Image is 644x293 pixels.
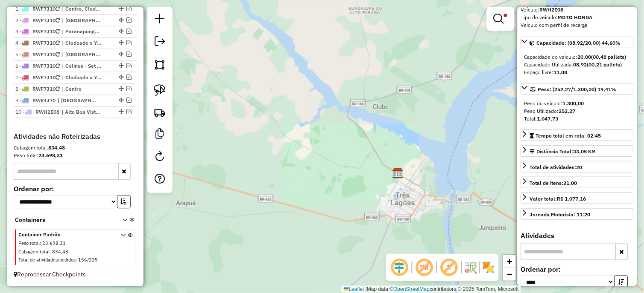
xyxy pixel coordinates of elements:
[482,261,495,274] img: Exibir/Ocultar setores
[18,241,40,247] span: Peso total
[32,17,56,23] span: RWF7J10
[521,37,634,48] a: Capacidade: (08,92/20,00) 44,60%
[577,164,583,170] strong: 20
[521,129,634,141] a: Tempo total em rota: 02:45
[530,195,586,203] div: Valor total:
[62,28,101,36] span: Paranapungá x Ranchos
[342,286,521,293] div: Map data © contributors,© 2025 TomTom, Microsoft
[537,115,559,122] strong: 1.047,73
[126,109,132,115] em: Visualizar rota
[35,109,59,115] span: RWH2E08
[392,168,404,179] img: OVIDIO Três Lagoas
[62,86,101,93] span: Centro
[15,6,60,12] span: 1 -
[587,61,622,68] strong: (00,21 pallets)
[126,86,132,92] em: Visualizar rota
[503,255,516,268] a: Zoom in
[151,10,168,29] a: Nova sessão e pesquisa
[32,75,56,81] span: RWF7J10
[524,69,630,76] div: Espaço livre:
[62,17,101,24] span: Vila Nova
[32,86,56,92] span: RWF7J10
[32,63,56,69] span: RWF7J10
[14,152,137,160] div: Peso total:
[62,51,101,59] span: Vila Nova
[154,84,166,96] img: Selecionar atividades - laço
[507,269,512,279] span: −
[366,286,367,292] span: |
[126,29,132,34] em: Visualizar rota
[56,18,60,23] i: Veículo já utilizado nesta sessão
[558,14,593,20] strong: MOTO HONDA
[537,40,621,46] span: Capacidade: (08,92/20,00) 44,60%
[504,14,507,17] span: Filtro Ativo
[119,6,124,11] em: Alterar sequência das rotas
[464,261,477,274] img: Fluxo de ruas
[538,86,617,92] span: Peso: (252,27/1.300,00) 19,41%
[154,106,166,118] img: Criar rota
[503,268,516,281] a: Zoom out
[15,52,60,58] span: 5 -
[126,98,132,103] em: Visualizar rota
[62,40,101,47] span: Clodoado x Yamaguti
[521,192,634,204] a: Valor total:R$ 1.077,16
[530,164,583,170] span: Total de atividades:
[119,29,124,34] em: Alterar sequência das rotas
[521,177,634,188] a: Total de itens:31,00
[56,75,60,80] i: Veículo já utilizado nesta sessão
[530,179,577,187] div: Total de itens:
[119,52,124,57] em: Alterar sequência das rotas
[574,61,587,68] strong: 08,92
[439,257,460,278] span: Exibir rótulo
[490,10,511,27] a: Exibir filtros
[76,257,77,263] span: :
[615,276,628,289] button: Ordem decrescente
[521,21,634,29] div: Veículo com perfil de recarga
[15,86,60,92] span: 8 -
[32,98,56,104] span: RWE4J70
[521,145,634,157] a: Distância Total:33,05 KM
[119,109,124,115] em: Alterar sequência das rotas
[559,108,576,114] strong: 252,27
[14,133,137,141] h4: Atividades não Roteirizadas
[564,180,577,186] strong: 31,00
[61,109,101,116] span: Alto Boa Vista e Predinhos, Clodoado x Yamaguti, Yamaguti x Ranulpho
[56,52,60,57] i: Veículo já utilizado nesta sessão
[536,132,601,139] span: Tempo total em rota: 02:45
[521,83,634,95] a: Peso: (252,27/1.300,00) 19,41%
[530,148,596,155] div: Distância Total:
[540,6,564,13] strong: RWH2E08
[150,103,169,122] a: Criar rota
[56,6,60,11] i: Veículo já utilizado nesta sessão
[394,286,430,292] a: OpenStreetMap
[344,286,364,292] a: Leaflet
[56,87,60,92] i: Veículo já utilizado nesta sessão
[126,40,132,46] em: Visualizar rota
[15,98,56,104] span: 9 -
[126,52,132,57] em: Visualizar rota
[42,241,66,247] span: 23.698,31
[151,125,168,144] a: Criar modelo
[15,75,60,81] span: 7 -
[40,241,41,247] span: :
[18,249,50,255] span: Cubagem total
[521,96,634,126] div: Peso: (252,27/1.300,00) 19,41%
[554,69,568,75] strong: 11,08
[389,257,410,278] span: Ocultar deslocamento
[32,52,56,58] span: RWF7J10
[524,53,630,61] div: Capacidade do veículo:
[521,14,634,21] div: Tipo do veículo:
[557,195,586,202] strong: R$ 1.077,16
[151,33,168,52] a: Exportar sessão
[15,17,60,23] span: 2 -
[414,257,435,278] span: Exibir NR
[48,145,65,151] strong: 834,48
[32,29,56,35] span: RWF7J10
[15,216,111,225] span: Containers
[563,100,584,106] strong: 1.300,00
[119,75,124,80] em: Alterar sequência das rotas
[126,17,132,23] em: Visualizar rota
[521,50,634,80] div: Capacidade: (08,92/20,00) 44,60%
[15,63,60,69] span: 6 -
[119,86,124,92] em: Alterar sequência das rotas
